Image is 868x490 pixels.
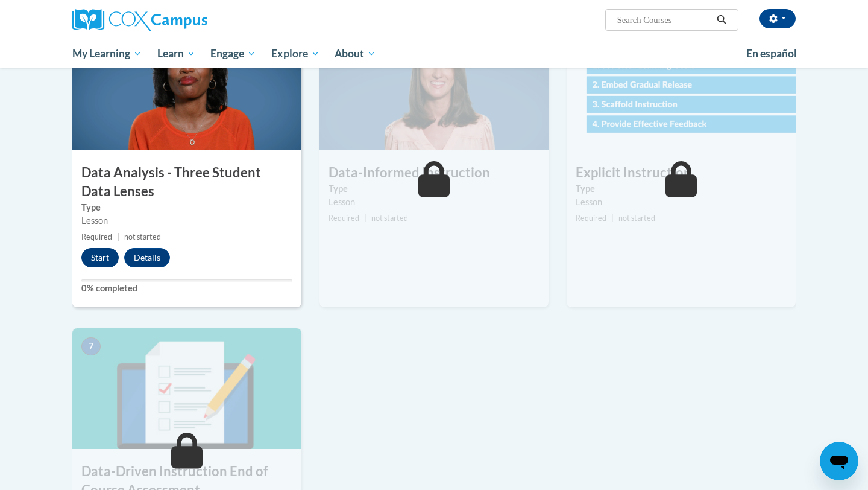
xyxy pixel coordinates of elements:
a: Learn [149,40,203,68]
h3: Explicit Instruction [567,164,796,182]
a: Explore [263,40,327,68]
span: | [117,232,119,241]
span: Required [576,214,606,223]
img: Course Image [319,30,549,150]
label: Type [329,182,539,196]
button: Search [712,13,731,27]
span: My Learning [72,46,142,61]
label: 0% completed [81,282,292,295]
a: En español [738,41,805,66]
iframe: Button to launch messaging window [820,442,858,480]
h3: Data Analysis - Three Student Data Lenses [72,164,301,201]
input: Search Courses [616,13,712,27]
span: Learn [157,46,195,61]
span: | [364,214,366,223]
div: Lesson [329,196,539,209]
span: not started [371,214,408,223]
img: Course Image [72,30,301,150]
button: Account Settings [759,9,796,28]
span: 7 [81,337,101,355]
h3: Data-Informed Instruction [319,164,549,182]
img: Cox Campus [72,9,207,31]
div: Lesson [576,196,787,209]
span: Required [81,232,112,241]
div: Main menu [54,40,814,68]
img: Course Image [567,30,796,150]
span: En español [746,47,797,60]
a: Engage [203,40,263,68]
span: About [335,46,376,61]
span: Engage [210,46,256,61]
span: not started [618,214,655,223]
a: About [327,40,384,68]
a: Cox Campus [72,9,301,31]
label: Type [576,182,787,196]
div: Lesson [81,214,292,227]
button: Details [124,248,170,267]
label: Type [81,201,292,214]
button: Start [81,248,119,267]
span: Required [329,214,359,223]
a: My Learning [64,40,149,68]
span: | [611,214,614,223]
span: not started [124,232,161,241]
span: Explore [271,46,319,61]
img: Course Image [72,328,301,449]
